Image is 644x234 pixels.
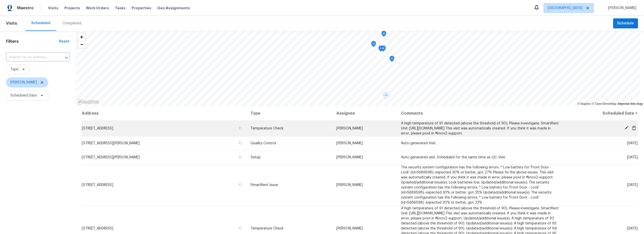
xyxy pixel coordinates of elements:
span: Cancel [630,126,638,130]
div: Scheduled [31,21,50,26]
a: Mapbox [577,102,591,106]
div: Map marker [381,45,386,53]
span: Geo Assignments [157,6,190,11]
div: Completed [62,21,81,26]
button: Zoom out [78,41,85,48]
span: Projects [64,6,80,11]
button: Zoom in [78,33,85,41]
button: Copy Address [238,126,243,130]
span: [STREET_ADDRESS][PERSON_NAME] [82,156,140,159]
span: Visits [6,18,17,29]
div: Map marker [378,45,383,53]
span: Temperature Check [251,127,284,130]
button: Copy Address [238,226,243,230]
span: [PERSON_NAME] [336,127,363,130]
span: Auto-generated Visit [401,142,436,145]
button: Open [63,54,70,61]
span: Maestro [17,6,34,11]
span: [PERSON_NAME] [606,6,636,11]
div: Map marker [389,56,394,64]
span: [STREET_ADDRESS][PERSON_NAME] [82,142,140,145]
th: Comments [397,106,564,120]
span: A high temperature of 91 detected (above the threshold of 90). Please investigate. SmartRent Unit... [401,122,559,135]
canvas: Map [75,31,640,106]
div: Map marker [371,41,376,49]
span: [DATE] [627,227,638,230]
th: Type [247,106,332,120]
a: OpenStreetMap [592,102,616,106]
button: Schedule [613,18,638,29]
span: Schedule [617,20,634,27]
span: Properties [132,6,151,11]
th: Address [82,106,247,120]
span: Scheduled Date [10,93,37,98]
span: [PERSON_NAME] [336,183,363,187]
span: Visits [48,6,58,11]
div: Map marker [381,31,386,38]
span: [DATE] [627,142,638,145]
span: Tasks [115,6,126,10]
span: Type [10,67,18,72]
span: [STREET_ADDRESS] [82,227,113,230]
span: [PERSON_NAME] [10,80,37,85]
button: Copy Address [238,141,243,145]
span: Edit [623,126,630,130]
span: Temperature Check [251,227,284,230]
th: Assignee [332,106,397,120]
span: [DATE] [627,156,638,159]
a: Mapbox homepage [77,99,99,105]
span: [PERSON_NAME] [336,156,363,159]
span: [PERSON_NAME] [336,227,363,230]
span: [GEOGRAPHIC_DATA] [548,6,582,11]
span: [STREET_ADDRESS] [82,127,113,130]
span: The security system configuration has the following errors: * Low battery for 'Front Door - Lock'... [401,166,554,204]
span: [PERSON_NAME] [336,142,363,145]
h1: Filters [6,39,59,44]
span: Setup [251,156,261,159]
input: Search for an address... [6,54,55,61]
a: Improve this map [618,102,643,106]
div: Map marker [383,92,388,100]
button: Copy Address [238,182,243,187]
span: [DATE] [627,183,638,187]
div: Reset [59,39,69,44]
span: Auto-generated visit. Scheduled for the same time as QC Visit. [401,156,506,159]
span: Zoom out [78,41,85,48]
button: Copy Address [238,155,243,159]
th: Scheduled Date ↑ [564,106,638,120]
span: Work Orders [86,6,109,11]
span: [STREET_ADDRESS] [82,183,113,187]
span: Quality Control [251,142,276,145]
span: SmartRent Issue [251,183,278,187]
